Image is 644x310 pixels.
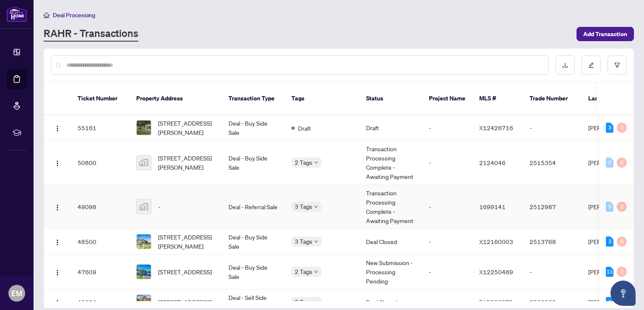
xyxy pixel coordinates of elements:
[295,158,312,167] span: 2 Tags
[222,141,285,185] td: Deal - Buy Side Sale
[71,229,130,255] td: 48500
[137,265,151,279] img: thumbnail-img
[51,121,64,134] button: Logo
[314,270,318,274] span: down
[53,11,95,19] span: Deal Processing
[523,141,582,185] td: 2515354
[576,27,634,41] button: Add Transaction
[556,55,575,75] button: download
[222,115,285,141] td: Deal - Buy Side Sale
[473,82,523,115] th: MLS #
[606,202,613,212] div: 0
[11,287,22,299] span: EM
[54,160,61,167] img: Logo
[479,268,513,276] span: X12250489
[606,158,613,168] div: 0
[295,236,312,246] span: 3 Tags
[71,82,130,115] th: Ticket Number
[523,255,582,289] td: -
[617,267,627,277] div: 0
[137,121,151,135] img: thumbnail-img
[51,265,64,278] button: Logo
[137,200,151,214] img: thumbnail-img
[51,200,64,213] button: Logo
[158,267,212,276] span: [STREET_ADDRESS]
[422,229,473,255] td: -
[54,125,61,132] img: Logo
[479,159,506,166] span: 2124046
[137,155,151,170] img: thumbnail-img
[582,55,601,75] button: edit
[158,153,215,172] span: [STREET_ADDRESS][PERSON_NAME]
[422,141,473,185] td: -
[295,267,312,276] span: 2 Tags
[54,239,61,246] img: Logo
[523,229,582,255] td: 2513768
[158,118,215,137] span: [STREET_ADDRESS][PERSON_NAME]
[606,267,613,277] div: 11
[422,115,473,141] td: -
[359,115,422,141] td: Draft
[44,12,49,18] span: home
[617,123,627,133] div: 0
[606,123,613,133] div: 3
[295,202,312,211] span: 3 Tags
[158,232,215,251] span: [STREET_ADDRESS][PERSON_NAME]
[608,55,627,75] button: filter
[422,185,473,229] td: -
[479,238,513,245] span: X12160003
[523,115,582,141] td: -
[359,185,422,229] td: Transaction Processing Complete - Awaiting Payment
[606,297,613,307] div: 1
[71,255,130,289] td: 47609
[54,204,61,211] img: Logo
[54,299,61,306] img: Logo
[71,185,130,229] td: 49098
[588,62,594,68] span: edit
[285,82,359,115] th: Tags
[617,236,627,247] div: 0
[158,202,160,211] span: -
[158,297,212,307] span: [STREET_ADDRESS]
[137,234,151,249] img: thumbnail-img
[606,236,613,247] div: 3
[314,239,318,244] span: down
[617,158,627,168] div: 0
[222,229,285,255] td: Deal - Buy Side Sale
[44,26,138,42] a: RAHR - Transactions
[614,62,620,68] span: filter
[51,235,64,248] button: Logo
[314,205,318,209] span: down
[479,298,513,306] span: E12236379
[54,269,61,276] img: Logo
[479,124,513,131] span: X12426716
[359,229,422,255] td: Deal Closed
[298,123,311,133] span: Draft
[610,281,636,306] button: Open asap
[130,82,222,115] th: Property Address
[314,160,318,165] span: down
[523,82,582,115] th: Trade Number
[359,141,422,185] td: Transaction Processing Complete - Awaiting Payment
[222,255,285,289] td: Deal - Buy Side Sale
[359,255,422,289] td: New Submission - Processing Pending
[51,295,64,309] button: Logo
[359,82,422,115] th: Status
[422,82,473,115] th: Project Name
[422,255,473,289] td: -
[314,300,318,304] span: down
[222,82,285,115] th: Transaction Type
[617,202,627,212] div: 0
[51,156,64,169] button: Logo
[562,62,568,68] span: download
[583,27,627,41] span: Add Transaction
[479,203,506,210] span: 1699141
[222,185,285,229] td: Deal - Referral Sale
[71,115,130,141] td: 55161
[7,6,27,22] img: logo
[523,185,582,229] td: 2512987
[71,141,130,185] td: 50800
[137,295,151,309] img: thumbnail-img
[295,297,312,307] span: 3 Tags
